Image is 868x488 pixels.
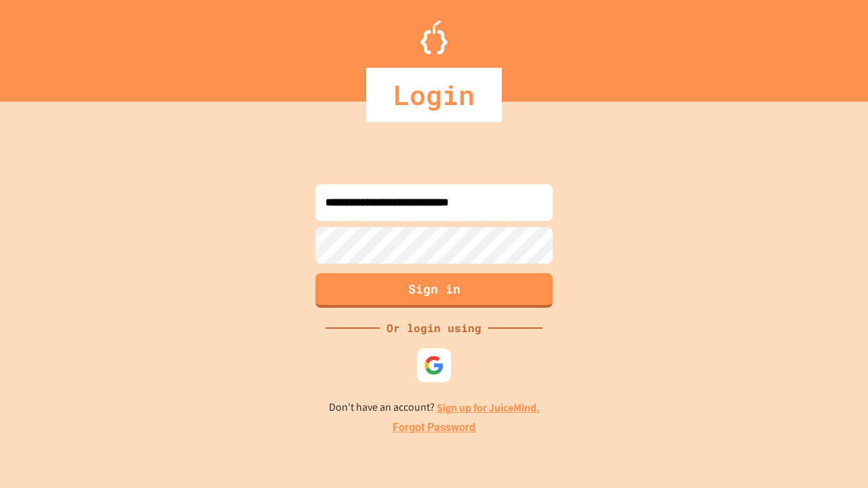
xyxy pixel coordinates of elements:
img: google-icon.svg [424,355,444,375]
div: Login [366,68,502,122]
a: Forgot Password [393,420,475,436]
a: Sign up for JuiceMind. [437,401,540,415]
button: Sign in [315,273,553,308]
p: Don't have an account? [329,399,540,416]
div: Or login using [380,320,488,336]
img: Logo.svg [420,20,448,54]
